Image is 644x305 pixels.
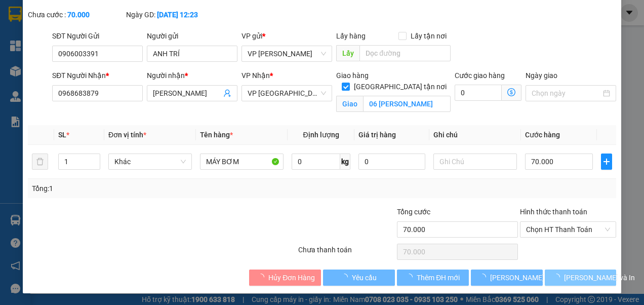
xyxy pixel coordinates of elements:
label: Ngày giao [526,71,557,80]
div: Người nhận [147,70,237,81]
button: plus [601,154,613,170]
span: loading [406,274,417,281]
input: Dọc đường [359,45,451,61]
b: [DATE] 12:23 [157,11,198,19]
span: [GEOGRAPHIC_DATA] tận nơi [350,81,451,92]
span: kg [340,154,350,170]
span: VP Nhận [241,71,270,80]
div: Chưa cước : [28,9,124,20]
div: SĐT Người Nhận [52,70,143,81]
span: Giá trị hàng [358,131,396,139]
span: SL [58,131,66,139]
div: Tổng: 1 [32,183,250,194]
input: VD: Bàn, Ghế [200,154,284,170]
span: loading [479,274,490,281]
div: Ngày GD: [126,9,222,20]
button: delete [32,154,48,170]
b: 70.000 [67,11,90,19]
input: Giao tận nơi [363,96,451,112]
span: VP Phạm Ngũ Lão [248,46,326,61]
label: Hình thức thanh toán [520,208,587,216]
span: Thêm ĐH mới [417,272,460,283]
span: Tổng cước [397,208,430,216]
span: Giao hàng [336,71,369,80]
span: [PERSON_NAME] và In [564,272,635,283]
div: VP gửi [241,30,332,42]
span: Đơn vị tính [108,131,146,139]
button: [PERSON_NAME] và In [545,270,617,286]
span: Hủy Đơn Hàng [268,272,315,283]
span: Tên hàng [200,131,233,139]
span: Lấy hàng [336,32,366,40]
span: Giao [336,96,363,112]
button: Hủy Đơn Hàng [249,270,321,286]
input: Cước giao hàng [455,85,502,101]
span: Lấy [336,45,359,61]
input: Ngày giao [532,88,601,99]
span: plus [601,158,612,166]
div: Chưa thanh toán [297,244,395,262]
input: Ghi Chú [433,154,517,170]
span: Khác [114,154,186,169]
span: loading [257,274,268,281]
div: Người gửi [147,30,237,42]
span: Lấy tận nơi [407,30,451,42]
span: user-add [223,89,231,97]
button: Thêm ĐH mới [397,270,469,286]
span: dollar-circle [507,88,515,96]
div: SĐT Người Gửi [52,30,143,42]
span: Chọn HT Thanh Toán [526,222,610,237]
label: Cước giao hàng [455,71,505,80]
span: loading [341,274,352,281]
button: Yêu cầu [323,270,395,286]
th: Ghi chú [429,125,521,145]
span: Yêu cầu [352,272,377,283]
button: [PERSON_NAME] thay đổi [471,270,543,286]
span: loading [553,274,564,281]
span: VP chợ Mũi Né [248,86,326,101]
span: Định lượng [303,131,339,139]
span: [PERSON_NAME] thay đổi [490,272,571,283]
span: Cước hàng [525,131,560,139]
